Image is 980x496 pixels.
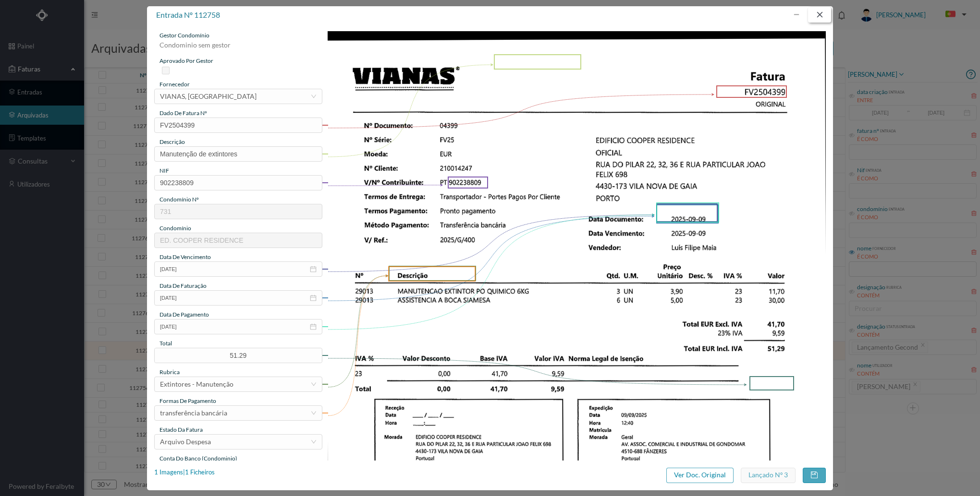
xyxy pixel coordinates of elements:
span: Formas de Pagamento [159,397,216,404]
div: VIANAS, SA [160,89,257,104]
span: estado da fatura [159,426,203,433]
span: rubrica [159,368,180,376]
button: Lançado nº 3 [741,468,796,483]
span: fornecedor [159,81,190,88]
div: Extintores - Manutenção [160,377,233,391]
i: icon: calendar [310,323,317,330]
i: icon: down [311,94,317,99]
i: icon: down [311,381,317,387]
div: Arquivo Despesa [160,435,211,449]
div: 1 Imagens | 1 Ficheiros [154,468,215,477]
span: dado de fatura nº [159,109,207,117]
span: NIF [159,167,169,174]
span: data de vencimento [159,253,211,260]
span: descrição [159,138,185,145]
div: transferência bancária [160,406,227,420]
span: condomínio nº [159,196,199,203]
div: Condominio sem gestor [154,40,322,57]
i: icon: calendar [310,266,317,272]
span: entrada nº 112758 [156,10,220,19]
span: data de pagamento [159,311,209,318]
span: gestor condomínio [159,32,209,39]
i: icon: down [311,410,317,416]
button: Ver Doc. Original [666,468,734,483]
i: icon: down [311,439,317,445]
i: icon: calendar [310,295,317,301]
button: PT [938,7,970,23]
span: total [159,340,172,347]
span: data de faturação [159,282,207,289]
span: conta do banco (condominio) [159,455,237,462]
span: aprovado por gestor [159,57,213,64]
span: condomínio [159,224,191,232]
